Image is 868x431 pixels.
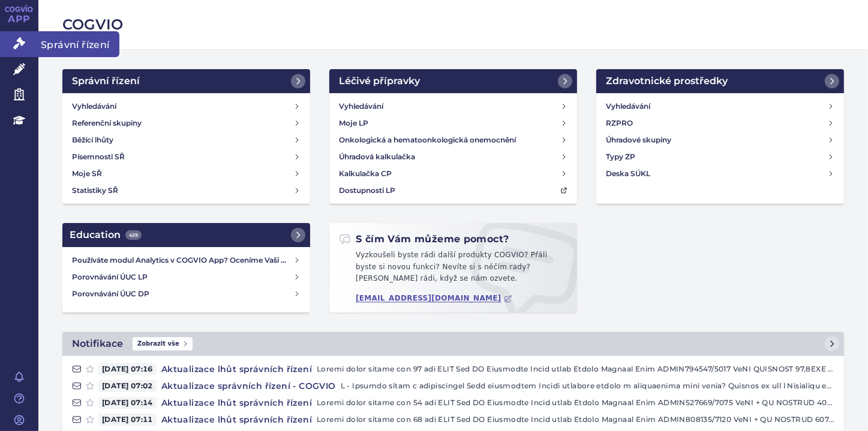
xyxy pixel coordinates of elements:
span: Zobrazit vše [133,337,193,350]
a: Písemnosti SŘ [67,148,305,165]
a: RZPRO [601,115,839,132]
h4: Porovnávání ÚUC LP [72,271,293,283]
p: L - Ipsumdo sitam c adipiscingel Sedd eiusmodtem Incidi utlabore etdolo m aliquaenima mini venia?... [341,380,834,392]
h4: Aktualizace lhůt správních řízení [157,397,317,409]
h4: Běžící lhůty [72,134,113,146]
a: Vyhledávání [601,98,839,115]
h4: Aktualizace správních řízení - COGVIO [157,380,341,392]
h2: Zdravotnické prostředky [606,74,728,88]
h2: Léčivé přípravky [339,74,420,88]
h2: Education [70,228,142,242]
a: Úhradová kalkulačka [334,148,572,165]
h4: Typy ZP [606,151,635,163]
h4: Vyhledávání [72,100,116,112]
h4: Vyhledávání [339,100,383,112]
h4: Porovnávání ÚUC DP [72,288,293,300]
a: Dostupnosti LP [334,182,572,199]
a: Kalkulačka CP [334,165,572,182]
h4: Moje SŘ [72,168,102,180]
h4: Kalkulačka CP [339,168,392,180]
a: [EMAIL_ADDRESS][DOMAIN_NAME] [356,294,512,303]
a: Statistiky SŘ [67,182,305,199]
a: Typy ZP [601,148,839,165]
h4: Úhradová kalkulačka [339,151,415,163]
a: Education439 [62,223,310,247]
a: NotifikaceZobrazit vše [62,332,844,356]
h4: Aktualizace lhůt správních řízení [157,363,317,375]
span: [DATE] 07:02 [98,380,157,392]
a: Správní řízení [62,69,310,93]
h4: Vyhledávání [606,100,650,112]
h4: Dostupnosti LP [339,185,395,197]
span: [DATE] 07:14 [98,397,157,409]
h2: Správní řízení [72,74,140,88]
h4: Používáte modul Analytics v COGVIO App? Oceníme Vaši zpětnou vazbu! [72,254,293,266]
h2: COGVIO [62,14,844,35]
a: Vyhledávání [67,98,305,115]
a: Deska SÚKL [601,165,839,182]
a: Úhradové skupiny [601,132,839,148]
h4: Deska SÚKL [606,168,650,180]
h4: Statistiky SŘ [72,185,118,197]
a: Moje LP [334,115,572,132]
a: Porovnávání ÚUC DP [67,286,305,302]
h4: RZPRO [606,117,633,129]
a: Onkologická a hematoonkologická onemocnění [334,132,572,148]
h4: Aktualizace lhůt správních řízení [157,414,317,426]
a: Zdravotnické prostředky [596,69,844,93]
h4: Referenční skupiny [72,117,142,129]
p: Loremi dolor sitame con 68 adi ELIT Sed DO Eiusmodte Incid utlab Etdolo Magnaal Enim ADMIN808135/... [317,414,834,426]
h4: Písemnosti SŘ [72,151,125,163]
a: Porovnávání ÚUC LP [67,269,305,286]
h2: S čím Vám můžeme pomoct? [339,233,509,246]
h4: Moje LP [339,117,368,129]
a: Běžící lhůty [67,132,305,148]
h4: Onkologická a hematoonkologická onemocnění [339,134,516,146]
span: 439 [125,230,142,240]
a: Léčivé přípravky [329,69,577,93]
p: Vyzkoušeli byste rádi další produkty COGVIO? Přáli byste si novou funkci? Nevíte si s něčím rady?... [339,249,567,290]
a: Moje SŘ [67,165,305,182]
p: Loremi dolor sitame con 54 adi ELIT Sed DO Eiusmodte Incid utlab Etdolo Magnaal Enim ADMIN527669/... [317,397,834,409]
h2: Notifikace [72,337,123,351]
a: Referenční skupiny [67,115,305,132]
a: Vyhledávání [334,98,572,115]
h4: Úhradové skupiny [606,134,671,146]
p: Loremi dolor sitame con 97 adi ELIT Sed DO Eiusmodte Incid utlab Etdolo Magnaal Enim ADMIN794547/... [317,363,834,375]
span: Správní řízení [38,31,119,57]
a: Používáte modul Analytics v COGVIO App? Oceníme Vaši zpětnou vazbu! [67,252,305,269]
span: [DATE] 07:11 [98,414,157,426]
span: [DATE] 07:16 [98,363,157,375]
